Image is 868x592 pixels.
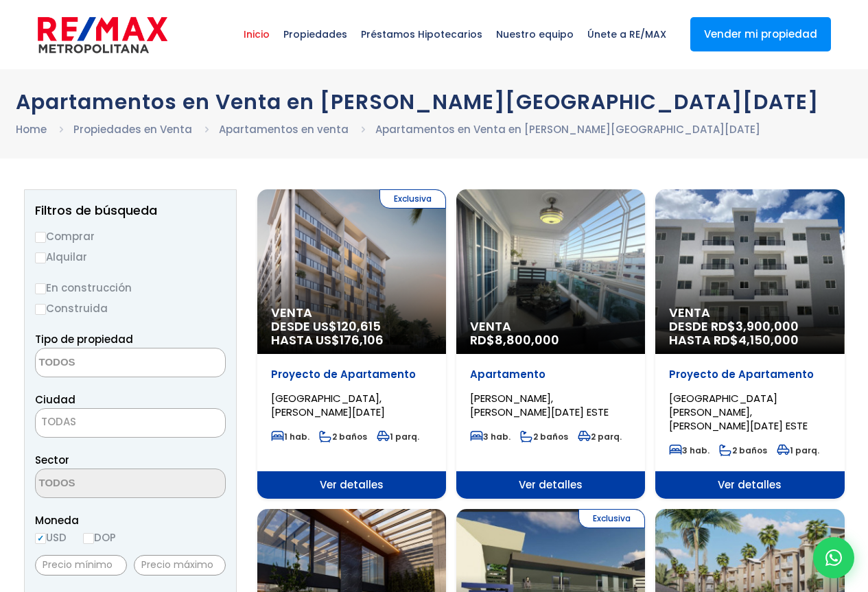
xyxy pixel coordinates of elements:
[36,469,169,499] textarea: Search
[35,304,46,315] input: Construida
[35,555,127,576] input: Precio mínimo
[35,392,75,407] span: Ciudad
[35,453,69,467] span: Sector
[690,17,831,51] a: Vender mi propiedad
[470,331,559,348] span: RD$
[578,431,622,442] span: 2 parq.
[16,122,47,137] a: Home
[38,14,167,56] img: remax-metropolitana-logo
[669,320,830,347] span: DESDE RD$
[35,248,226,265] label: Alquilar
[456,471,645,499] span: Ver detalles
[35,228,226,245] label: Comprar
[738,331,799,348] span: 4,150,000
[35,283,46,294] input: En construcción
[35,252,46,263] input: Alquilar
[319,431,367,442] span: 2 baños
[35,332,133,346] span: Tipo de propiedad
[337,318,381,335] span: 120,615
[375,121,760,138] li: Apartamentos en Venta en [PERSON_NAME][GEOGRAPHIC_DATA][DATE]
[36,412,225,431] span: TODAS
[379,189,446,209] span: Exclusiva
[35,512,226,529] span: Moneda
[134,555,226,576] input: Precio máximo
[669,333,830,347] span: HASTA RD$
[257,471,446,499] span: Ver detalles
[277,14,354,55] span: Propiedades
[777,445,819,456] span: 1 parq.
[36,348,169,378] textarea: Search
[669,368,830,381] p: Proyecto de Apartamento
[35,204,226,217] h2: Filtros de búsqueda
[41,414,76,429] span: TODAS
[354,14,489,55] span: Préstamos Hipotecarios
[257,189,446,499] a: Exclusiva Venta DESDE US$120,615 HASTA US$176,106 Proyecto de Apartamento [GEOGRAPHIC_DATA], [PER...
[470,320,631,333] span: Venta
[655,189,844,499] a: Venta DESDE RD$3,900,000 HASTA RD$4,150,000 Proyecto de Apartamento [GEOGRAPHIC_DATA][PERSON_NAME...
[16,90,853,114] h1: Apartamentos en Venta en [PERSON_NAME][GEOGRAPHIC_DATA][DATE]
[35,232,46,243] input: Comprar
[377,431,419,442] span: 1 parq.
[271,431,309,442] span: 1 hab.
[456,189,645,499] a: Venta RD$8,800,000 Apartamento [PERSON_NAME], [PERSON_NAME][DATE] ESTE 3 hab. 2 baños 2 parq. Ver...
[271,391,385,419] span: [GEOGRAPHIC_DATA], [PERSON_NAME][DATE]
[580,14,673,55] span: Únete a RE/MAX
[669,306,830,320] span: Venta
[489,14,580,55] span: Nuestro equipo
[35,533,46,544] input: USD
[470,368,631,381] p: Apartamento
[271,333,432,347] span: HASTA US$
[736,318,799,335] span: 3,900,000
[271,306,432,320] span: Venta
[655,471,844,499] span: Ver detalles
[35,300,226,317] label: Construida
[73,122,192,137] a: Propiedades en Venta
[219,122,349,137] a: Apartamentos en venta
[35,279,226,296] label: En construcción
[83,533,94,544] input: DOP
[719,445,767,456] span: 2 baños
[470,391,609,419] span: [PERSON_NAME], [PERSON_NAME][DATE] ESTE
[340,331,384,348] span: 176,106
[669,445,709,456] span: 3 hab.
[520,431,568,442] span: 2 baños
[237,14,277,55] span: Inicio
[578,509,645,528] span: Exclusiva
[271,320,432,347] span: DESDE US$
[470,431,511,442] span: 3 hab.
[83,529,116,546] label: DOP
[271,368,432,381] p: Proyecto de Apartamento
[35,529,67,546] label: USD
[495,331,559,348] span: 8,800,000
[35,408,226,438] span: TODAS
[669,391,808,433] span: [GEOGRAPHIC_DATA][PERSON_NAME], [PERSON_NAME][DATE] ESTE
